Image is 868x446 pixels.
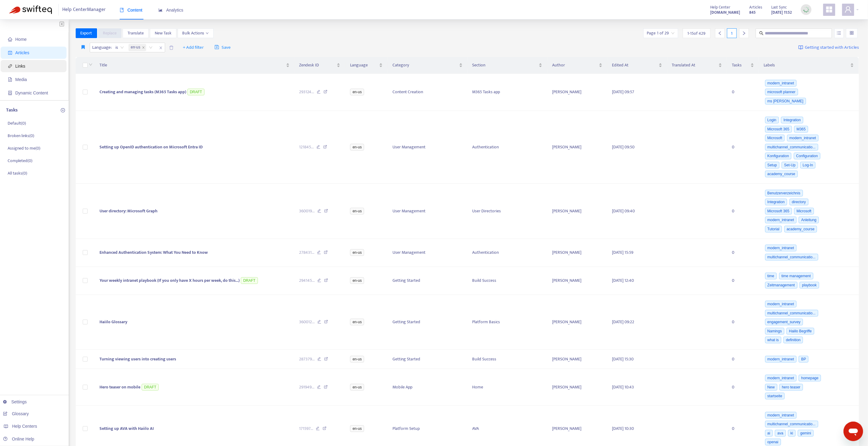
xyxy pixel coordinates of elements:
[765,310,818,317] span: multichannel_communicatio...
[672,62,717,69] span: Translated At
[158,8,183,12] span: Analytics
[8,158,32,164] p: Completed ( 0 )
[765,245,797,251] span: modern_intranet
[388,184,468,239] td: User Management
[468,369,548,406] td: Home
[388,267,468,295] td: Getting Started
[727,295,759,350] td: 0
[727,369,759,406] td: 0
[547,295,607,350] td: [PERSON_NAME]
[765,356,797,363] span: modern_intranet
[472,62,538,69] span: Section
[210,43,235,52] button: saveSave
[765,319,803,325] span: engagement_survey
[299,249,315,256] span: 278431 ...
[764,62,849,69] span: Labels
[155,30,172,37] span: New Task
[89,63,92,66] span: down
[794,126,808,133] span: M365
[765,217,797,223] span: modern_intranet
[468,239,548,267] td: Authentication
[765,301,797,307] span: modern_intranet
[468,295,548,350] td: Platform Basics
[765,282,797,288] span: Zeitmanagement
[350,356,364,363] span: en-us
[350,384,364,391] span: en-us
[547,239,607,267] td: [PERSON_NAME]
[710,9,740,16] strong: [DOMAIN_NAME]
[299,384,315,391] span: 291949 ...
[765,430,773,437] span: ai
[710,9,740,16] a: [DOMAIN_NAME]
[215,44,231,51] span: Save
[468,74,548,111] td: M365 Tasks app
[299,277,315,284] span: 294145 ...
[775,430,786,437] span: ava
[547,111,607,184] td: [PERSON_NAME]
[765,126,792,133] span: Microsoft 365
[178,28,214,38] button: Bulk Actionsdown
[727,74,759,111] td: 0
[299,144,314,150] span: 121845 ...
[765,226,782,232] span: Tutorial
[612,277,634,284] span: [DATE] 12:40
[169,45,174,50] span: delete
[765,117,779,123] span: Login
[727,267,759,295] td: 0
[844,6,852,13] span: user
[802,6,810,13] img: sync_loading.0b5143dde30e3a21642e.gif
[350,425,364,432] span: en-us
[90,43,113,52] span: Language :
[468,267,548,295] td: Build Success
[178,43,208,52] button: + Add filter
[547,57,607,74] th: Author
[3,411,29,416] a: Glossary
[727,184,759,239] td: 0
[120,8,124,12] span: book
[299,208,315,214] span: 360019 ...
[388,369,468,406] td: Mobile App
[299,356,315,363] span: 287379 ...
[612,207,635,214] span: [DATE] 09:40
[468,184,548,239] td: User Directories
[784,226,817,232] span: academy_course
[206,32,209,35] span: down
[727,111,759,184] td: 0
[667,57,727,74] th: Translated At
[350,277,364,284] span: en-us
[388,74,468,111] td: Content Creation
[95,57,294,74] th: Title
[765,80,797,87] span: modern_intranet
[749,4,762,11] span: Articles
[99,356,176,363] span: Turning viewing users into creating users
[612,62,657,69] span: Edited At
[6,107,18,114] p: Tasks
[787,135,819,141] span: modern_intranet
[99,318,127,325] span: Haiilo Glossary
[765,393,785,399] span: startseite
[142,46,145,49] span: close
[765,375,797,381] span: modern_intranet
[759,57,859,74] th: Labels
[157,44,165,51] span: close
[727,57,759,74] th: Tasks
[799,375,821,381] span: homepage
[800,282,819,288] span: playbook
[612,88,635,95] span: [DATE] 09:57
[345,57,388,74] th: Language
[727,350,759,369] td: 0
[794,153,820,159] span: Configuration
[350,89,364,95] span: en-us
[128,30,144,37] span: Translate
[99,384,140,391] span: Hero teaser on mobile
[765,337,781,343] span: what is
[116,43,124,52] span: is
[468,57,548,74] th: Section
[790,199,808,205] span: directory
[765,89,798,95] span: microsoft planner
[99,277,240,284] span: Your weekly intranet playbook (If you only have X hours per week, do this...)
[781,117,803,123] span: Integration
[388,295,468,350] td: Getting Started
[759,31,764,35] span: search
[468,350,548,369] td: Build Success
